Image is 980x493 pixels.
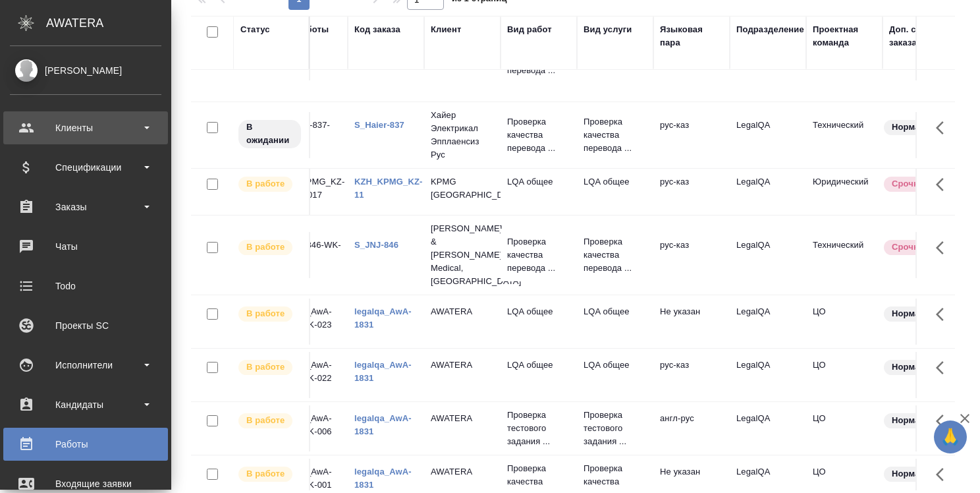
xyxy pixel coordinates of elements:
[246,467,285,480] p: В работе
[928,232,960,264] button: Здесь прячутся важные кнопки
[584,115,647,155] p: Проверка качества перевода ...
[730,112,806,158] td: LegalQA
[730,232,806,278] td: LegalQA
[653,232,730,278] td: рус-каз
[928,299,960,330] button: Здесь прячутся важные кнопки
[653,299,730,345] td: Не указан
[431,23,461,36] div: Клиент
[246,241,285,254] p: В работе
[10,276,161,296] div: Todo
[354,120,404,130] a: S_Haier-837
[934,420,967,453] button: 🙏
[736,23,804,36] div: Подразделение
[939,423,962,451] span: 🙏
[653,169,730,215] td: рус-каз
[507,175,570,188] p: LQA общее
[584,305,647,318] p: LQA общее
[660,23,723,49] div: Языковая пара
[354,360,412,383] a: legalqa_AwA-1831
[246,414,285,427] p: В работе
[730,352,806,398] td: LegalQA
[892,467,948,480] p: Нормальный
[507,235,570,275] p: Проверка качества перевода ...
[237,359,302,376] div: Исполнитель выполняет работу
[10,118,161,138] div: Клиенты
[354,467,412,490] a: legalqa_AwA-1831
[928,352,960,384] button: Здесь прячутся важные кнопки
[3,270,168,303] a: Todo
[806,299,883,345] td: ЦО
[730,405,806,451] td: LegalQA
[3,309,168,342] a: Проекты SC
[813,23,876,49] div: Проектная команда
[3,230,168,263] a: Чаты
[892,177,931,190] p: Срочный
[246,361,285,374] p: В работе
[10,355,161,375] div: Исполнители
[892,121,948,134] p: Нормальный
[10,237,161,256] div: Чаты
[806,112,883,158] td: Технический
[653,352,730,398] td: рус-каз
[806,232,883,278] td: Технический
[653,405,730,451] td: англ-рус
[237,305,302,323] div: Исполнитель выполняет работу
[46,10,171,36] div: AWATERA
[431,465,494,478] p: AWATERA
[431,222,494,288] p: [PERSON_NAME] & [PERSON_NAME] Medical, [GEOGRAPHIC_DATA]
[928,112,960,144] button: Здесь прячутся важные кнопки
[584,235,647,275] p: Проверка качества перевода ...
[431,109,494,161] p: Хайер Электрикал Эпплаенсиз Рус
[10,434,161,454] div: Работы
[806,405,883,451] td: ЦО
[10,316,161,335] div: Проекты SC
[928,169,960,200] button: Здесь прячутся важные кнопки
[237,465,302,483] div: Исполнитель выполняет работу
[246,307,285,320] p: В работе
[431,412,494,425] p: AWATERA
[354,23,400,36] div: Код заказа
[507,359,570,372] p: LQA общее
[584,359,647,372] p: LQA общее
[584,23,632,36] div: Вид услуги
[237,119,302,150] div: Исполнитель назначен, приступать к работе пока рано
[584,175,647,188] p: LQA общее
[892,414,948,427] p: Нормальный
[928,405,960,437] button: Здесь прячутся важные кнопки
[431,305,494,318] p: AWATERA
[3,428,168,461] a: Работы
[237,239,302,256] div: Исполнитель выполняет работу
[431,175,494,202] p: KPMG [GEOGRAPHIC_DATA]
[507,305,570,318] p: LQA общее
[246,177,285,190] p: В работе
[806,169,883,215] td: Юридический
[653,112,730,158] td: рус-каз
[892,361,948,374] p: Нормальный
[730,299,806,345] td: LegalQA
[237,412,302,430] div: Исполнитель выполняет работу
[354,240,398,250] a: S_JNJ-846
[240,23,270,36] div: Статус
[237,175,302,193] div: Исполнитель выполняет работу
[354,306,412,330] a: legalqa_AwA-1831
[730,169,806,215] td: LegalQA
[889,23,958,49] div: Доп. статус заказа
[892,307,948,320] p: Нормальный
[806,352,883,398] td: ЦО
[584,409,647,448] p: Проверка тестового задания ...
[892,241,931,254] p: Срочный
[10,63,161,78] div: [PERSON_NAME]
[354,177,423,200] a: KZH_KPMG_KZ-11
[431,359,494,372] p: AWATERA
[507,409,570,448] p: Проверка тестового задания ...
[354,413,412,436] a: legalqa_AwA-1831
[507,23,552,36] div: Вид работ
[507,115,570,155] p: Проверка качества перевода ...
[10,395,161,415] div: Кандидаты
[928,459,960,490] button: Здесь прячутся важные кнопки
[10,158,161,177] div: Спецификации
[246,121,293,147] p: В ожидании
[10,197,161,217] div: Заказы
